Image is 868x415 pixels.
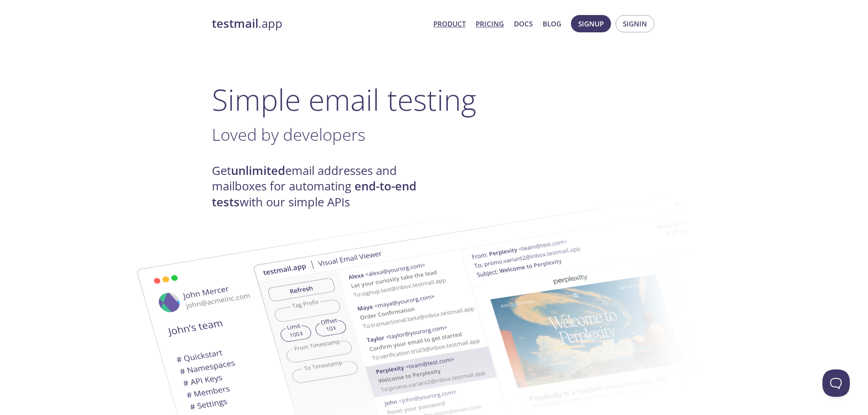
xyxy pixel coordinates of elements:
span: Signin [623,18,647,30]
button: Signin [616,15,654,32]
span: Loved by developers [212,123,365,146]
a: Product [433,18,466,30]
strong: testmail [212,15,258,31]
a: testmail.app [212,16,426,31]
strong: unlimited [231,163,285,179]
h1: Simple email testing [212,82,657,117]
h4: Get email addresses and mailboxes for automating with our simple APIs [212,163,434,210]
a: Pricing [476,18,504,30]
a: Blog [543,18,561,30]
span: Signup [578,18,604,30]
button: Signup [571,15,611,32]
iframe: Help Scout Beacon - Open [822,369,850,397]
a: Docs [514,18,533,30]
strong: end-to-end tests [212,178,416,210]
